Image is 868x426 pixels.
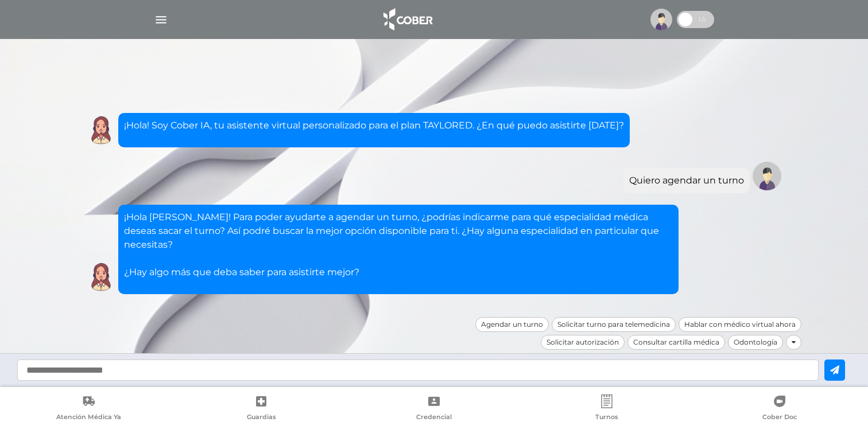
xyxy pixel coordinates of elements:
[650,9,672,30] img: profile-placeholder.svg
[627,335,725,350] div: Consultar cartilla médica
[541,335,625,350] div: Solicitar autorización
[693,394,866,424] a: Cober Doc
[416,413,452,423] span: Credencial
[175,394,348,424] a: Guardias
[124,119,624,132] p: ¡Hola! Soy Cober IA, tu asistente virtual personalizado para el plan TAYLORED. ¿En qué puedo asis...
[124,210,673,279] p: ¡Hola [PERSON_NAME]! Para poder ayudarte a agendar un turno, ¿podrías indicarme para qué especial...
[154,13,168,27] img: Cober_menu-lines-white.svg
[87,116,115,144] img: Cober IA
[753,162,781,190] img: Tu imagen
[728,335,783,350] div: Odontología
[2,394,175,424] a: Atención Médica Ya
[87,263,115,291] img: Cober IA
[629,174,744,187] div: Quiero agendar un turno
[475,317,549,332] div: Agendar un turno
[679,317,801,332] div: Hablar con médico virtual ahora
[377,6,437,33] img: logo_cober_home-white.png
[56,413,121,423] span: Atención Médica Ya
[348,394,521,424] a: Credencial
[552,317,676,332] div: Solicitar turno para telemedicina
[762,413,797,423] span: Cober Doc
[247,413,276,423] span: Guardias
[595,413,618,423] span: Turnos
[520,394,693,424] a: Turnos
